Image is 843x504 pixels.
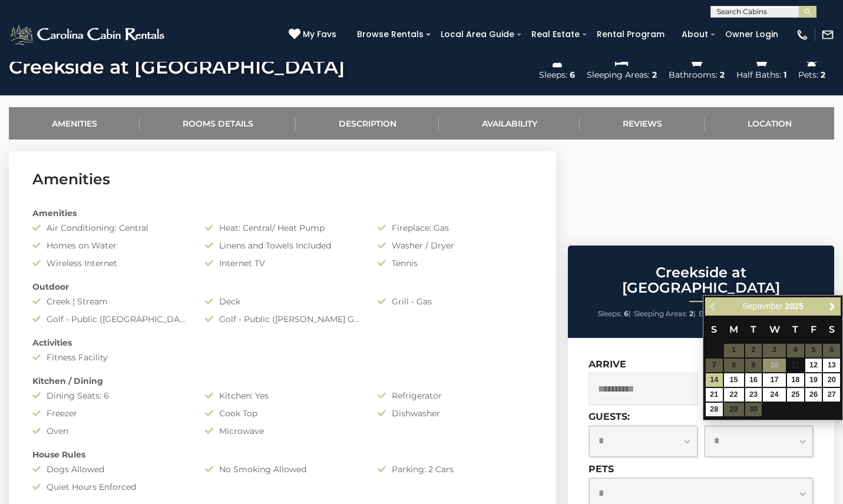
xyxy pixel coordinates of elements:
span: Sunday [711,324,717,335]
div: Deck [196,296,369,307]
img: mail-regular-white.png [821,28,834,41]
li: | [699,306,729,321]
div: Refrigerator [369,390,541,402]
a: 28 [706,403,723,416]
strong: 6 [624,309,629,318]
a: My Favs [289,28,339,41]
a: Browse Rentals [351,25,429,44]
div: Golf - Public ([PERSON_NAME] Golf Club) [196,313,369,325]
a: Reviews [580,107,705,140]
div: Dogs Allowed [24,463,196,475]
a: 26 [805,388,822,402]
label: Arrive [589,359,626,370]
span: Baths: [699,309,721,318]
span: Sleeps: [598,309,622,318]
a: Next [825,299,839,314]
span: 10 [763,359,785,372]
a: Rooms Details [140,107,296,140]
a: 18 [787,373,804,387]
div: No Smoking Allowed [196,463,369,475]
span: Sleeping Areas: [634,309,687,318]
a: 24 [763,388,785,402]
div: Kitchen: Yes [196,390,369,402]
h3: Amenities [32,169,533,190]
a: 19 [805,373,822,387]
div: Amenities [24,207,541,219]
a: 25 [787,388,804,402]
a: 16 [745,373,762,387]
div: House Rules [24,449,541,460]
a: 12 [805,359,822,372]
div: Grill - Gas [369,296,541,307]
a: Owner Login [719,25,784,44]
strong: 2 [689,309,693,318]
div: Freezer [24,407,196,419]
span: September [742,301,782,311]
a: 15 [724,373,744,387]
div: Internet TV [196,257,369,269]
li: | [598,306,631,321]
span: Monday [729,324,738,335]
div: Wireless Internet [24,257,196,269]
span: Wednesday [769,324,780,335]
a: Description [296,107,439,140]
span: Next [828,301,837,311]
span: Thursday [792,324,798,335]
span: Saturday [829,324,835,335]
div: Quiet Hours Enforced [24,481,196,493]
a: About [676,25,714,44]
div: Cook Top [196,407,369,419]
a: 14 [706,373,723,387]
a: 23 [745,388,762,402]
span: 2025 [785,301,804,311]
div: Dining Seats: 6 [24,390,196,402]
span: Friday [811,324,816,335]
a: 22 [724,388,744,402]
a: Availability [439,107,580,140]
div: Heat: Central/ Heat Pump [196,222,369,234]
a: Local Area Guide [435,25,520,44]
div: Washer / Dryer [369,240,541,251]
a: Location [705,107,834,140]
span: My Favs [303,28,336,41]
a: 13 [823,359,840,372]
a: Real Estate [525,25,586,44]
div: Tennis [369,257,541,269]
li: | [634,306,696,321]
div: Fitness Facility [24,352,196,363]
div: Activities [24,337,541,349]
div: Golf - Public ([GEOGRAPHIC_DATA]) [24,313,196,325]
div: Kitchen / Dining [24,375,541,387]
div: Fireplace: Gas [369,222,541,234]
a: 17 [763,373,785,387]
div: Oven [24,425,196,437]
a: 27 [823,388,840,402]
div: Linens and Towels Included [196,240,369,251]
span: Tuesday [751,324,756,335]
div: Homes on Water [24,240,196,251]
div: Outdoor [24,281,541,293]
div: Dishwasher [369,407,541,419]
h2: Creekside at [GEOGRAPHIC_DATA] [571,265,831,296]
a: 20 [823,373,840,387]
img: White-1-2.png [9,23,168,47]
div: Air Conditioning: Central [24,222,196,234]
a: Rental Program [591,25,670,44]
label: Guests: [589,411,630,422]
div: Parking: 2 Cars [369,463,541,475]
img: phone-regular-white.png [796,28,809,41]
a: 21 [706,388,723,402]
a: Amenities [9,107,140,140]
label: Pets [589,463,614,475]
div: Microwave [196,425,369,437]
div: Creek | Stream [24,296,196,307]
